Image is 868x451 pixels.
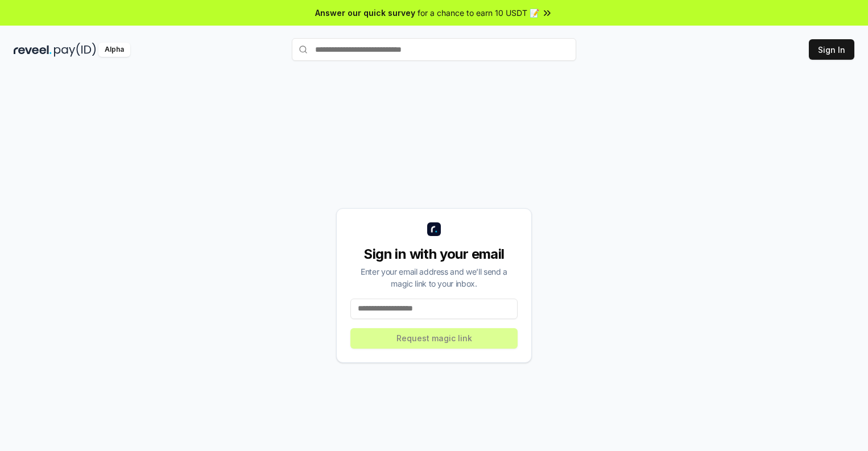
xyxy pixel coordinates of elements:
[350,245,518,263] div: Sign in with your email
[809,39,854,60] button: Sign In
[54,43,96,57] img: pay_id
[427,222,441,236] img: logo_small
[418,7,539,19] span: for a chance to earn 10 USDT 📝
[350,266,518,289] div: Enter your email address and we’ll send a magic link to your inbox.
[98,43,130,57] div: Alpha
[315,7,415,19] span: Answer our quick survey
[14,43,52,57] img: reveel_dark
